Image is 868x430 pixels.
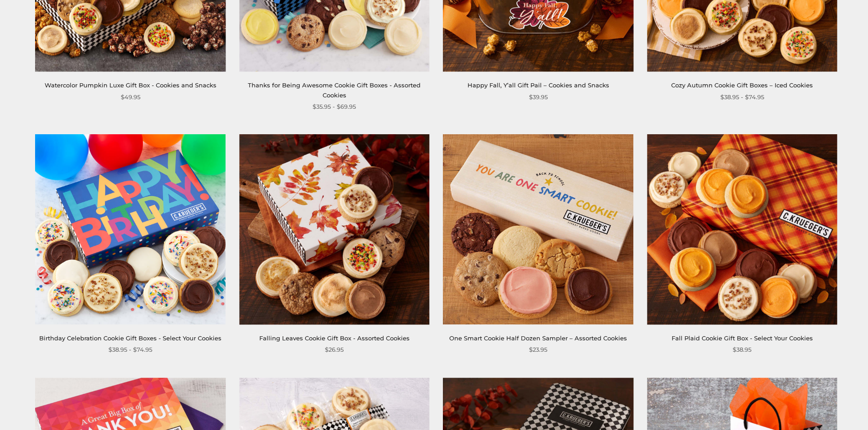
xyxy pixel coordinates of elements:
[467,81,609,89] a: Happy Fall, Y’all Gift Pail – Cookies and Snacks
[647,135,837,324] img: Fall Plaid Cookie Gift Box - Select Your Cookies
[45,81,216,89] a: Watercolor Pumpkin Luxe Gift Box - Cookies and Snacks
[449,334,627,342] a: One Smart Cookie Half Dozen Sampler – Assorted Cookies
[325,345,344,354] span: $26.95
[7,395,94,423] iframe: Sign Up via Text for Offers
[36,135,226,324] img: Birthday Celebration Cookie Gift Boxes - Select Your Cookies
[529,92,548,102] span: $39.95
[259,334,410,342] a: Falling Leaves Cookie Gift Box - Assorted Cookies
[313,102,356,111] span: $35.95 - $69.95
[248,81,421,98] a: Thanks for Being Awesome Cookie Gift Boxes - Assorted Cookies
[733,345,751,354] span: $38.95
[671,81,813,89] a: Cozy Autumn Cookie Gift Boxes – Iced Cookies
[672,334,813,342] a: Fall Plaid Cookie Gift Box - Select Your Cookies
[720,92,764,102] span: $38.95 - $74.95
[121,92,140,102] span: $49.95
[39,334,221,342] a: Birthday Celebration Cookie Gift Boxes - Select Your Cookies
[529,345,547,354] span: $23.95
[239,135,429,324] img: Falling Leaves Cookie Gift Box - Assorted Cookies
[108,345,152,354] span: $38.95 - $74.95
[443,135,633,324] img: One Smart Cookie Half Dozen Sampler – Assorted Cookies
